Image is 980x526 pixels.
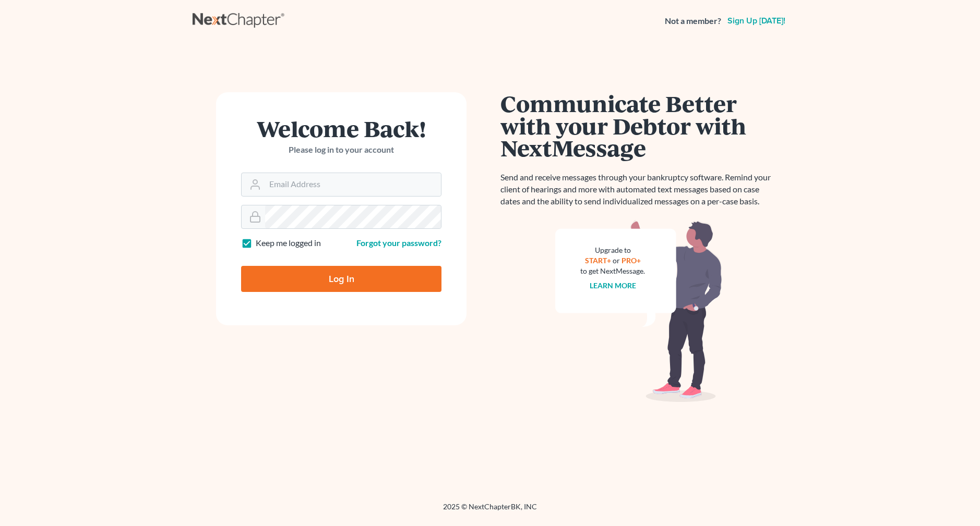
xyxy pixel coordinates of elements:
[580,245,645,255] div: Upgrade to
[622,256,641,265] a: PRO+
[265,173,441,196] input: Email Address
[241,266,441,292] input: Log In
[500,92,777,159] h1: Communicate Better with your Debtor with NextMessage
[613,256,620,265] span: or
[585,256,611,265] a: START+
[193,501,787,520] div: 2025 © NextChapterBK, INC
[590,281,636,290] a: Learn more
[256,237,321,249] label: Keep me logged in
[725,17,787,25] a: Sign up [DATE]!
[356,238,441,248] a: Forgot your password?
[241,117,441,140] h1: Welcome Back!
[500,172,777,207] p: Send and receive messages through your bankruptcy software. Remind your client of hearings and mo...
[555,220,722,402] img: nextmessage_bg-59042aed3d76b12b5cd301f8e5b87938c9018125f34e5fa2b7a6b67550977c72.svg
[580,266,645,276] div: to get NextMessage.
[665,15,721,27] strong: Not a member?
[241,144,441,156] p: Please log in to your account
